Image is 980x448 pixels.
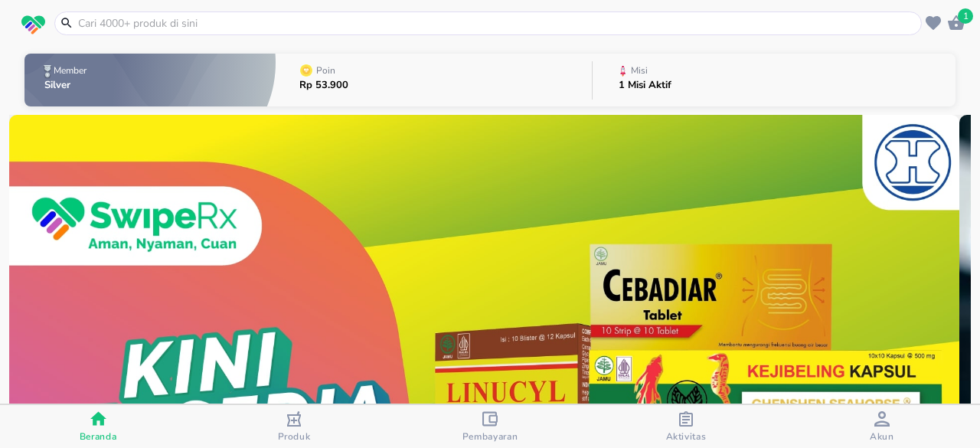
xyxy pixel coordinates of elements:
[870,430,894,443] span: Akun
[278,430,311,443] span: Produk
[958,8,973,24] span: 1
[21,15,45,35] img: logo_swiperx_s.bd005f3b.svg
[276,50,592,110] button: PoinRp 53.900
[784,405,980,448] button: Akun
[196,405,392,448] button: Produk
[619,80,671,90] p: 1 Misi Aktif
[392,405,588,448] button: Pembayaran
[24,50,276,110] button: MemberSilver
[54,66,87,75] p: Member
[80,430,117,443] span: Beranda
[666,430,707,443] span: Aktivitas
[593,50,955,110] button: Misi1 Misi Aktif
[945,11,968,34] button: 1
[299,80,348,90] p: Rp 53.900
[462,430,518,443] span: Pembayaran
[631,66,648,75] p: Misi
[77,15,918,31] input: Cari 4000+ produk di sini
[44,80,90,90] p: Silver
[588,405,784,448] button: Aktivitas
[316,66,335,75] p: Poin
